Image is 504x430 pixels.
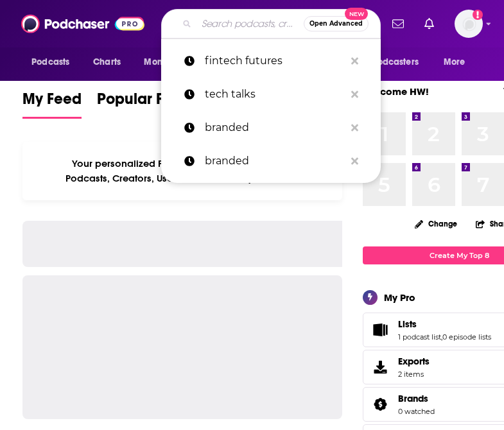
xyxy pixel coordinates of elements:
img: User Profile [455,10,483,38]
span: For Podcasters [357,53,419,71]
span: Exports [398,356,430,367]
a: 1 podcast list [398,332,441,341]
span: Podcasts [31,53,69,71]
p: branded [205,144,345,178]
a: Brands [367,395,393,413]
button: open menu [435,50,482,74]
span: Monitoring [144,53,189,71]
input: Search podcasts, credits, & more... [196,13,304,34]
span: More [444,53,465,71]
a: Lists [367,321,393,339]
span: Popular Feed [97,89,191,116]
a: branded [161,111,381,144]
span: 2 items [398,370,430,379]
span: My Feed [22,89,82,116]
a: Lists [398,318,491,330]
button: Show profile menu [455,10,483,38]
span: Brands [398,393,428,404]
div: My Pro [384,291,415,304]
div: Your personalized Feed is curated based on the Podcasts, Creators, Users, and Lists that you Follow. [22,142,342,200]
a: My Feed [22,89,82,119]
svg: Add a profile image [473,10,483,20]
span: New [345,8,368,20]
a: tech talks [161,78,381,111]
div: Search podcasts, credits, & more... [161,9,381,39]
button: open menu [349,50,437,74]
a: Charts [85,50,128,74]
p: tech talks [205,78,345,111]
button: Change [407,216,465,232]
a: 0 watched [398,407,435,416]
span: Lists [398,318,417,330]
a: fintech futures [161,44,381,78]
span: Exports [367,358,393,376]
a: Welcome HW! [363,85,429,98]
a: branded [161,144,381,178]
span: Charts [93,53,121,71]
button: open menu [22,50,86,74]
a: Show notifications dropdown [387,13,409,35]
a: Brands [398,393,435,404]
span: Open Advanced [309,21,363,27]
span: , [441,332,442,341]
span: Logged in as HWrepandcomms [455,10,483,38]
button: open menu [135,50,206,74]
a: 0 episode lists [442,332,491,341]
a: Popular Feed [97,89,191,119]
a: Show notifications dropdown [419,13,439,35]
p: branded [205,111,345,144]
button: Open AdvancedNew [304,16,369,31]
p: fintech futures [205,44,345,78]
img: Podchaser - Follow, Share and Rate Podcasts [21,12,144,36]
